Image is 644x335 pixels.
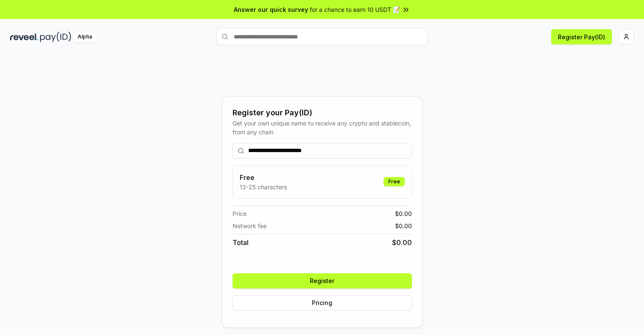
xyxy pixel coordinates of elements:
[395,209,412,218] span: $ 0.00
[310,5,400,14] span: for a chance to earn 10 USDT 📝
[233,107,412,119] div: Register your Pay(ID)
[392,237,412,248] span: $ 0.00
[551,29,612,44] button: Register Pay(ID)
[40,32,71,42] img: pay_id
[73,32,97,42] div: Alpha
[233,119,412,136] div: Get your own unique name to receive any crypto and stablecoin, from any chain
[233,221,267,230] span: Network fee
[234,5,308,14] span: Answer our quick survey
[233,273,412,289] button: Register
[233,295,412,310] button: Pricing
[233,209,246,218] span: Price
[395,221,412,230] span: $ 0.00
[384,177,405,186] div: Free
[240,182,287,191] p: 13-25 characters
[233,237,249,248] span: Total
[240,172,287,182] h3: Free
[10,32,38,42] img: reveel_dark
